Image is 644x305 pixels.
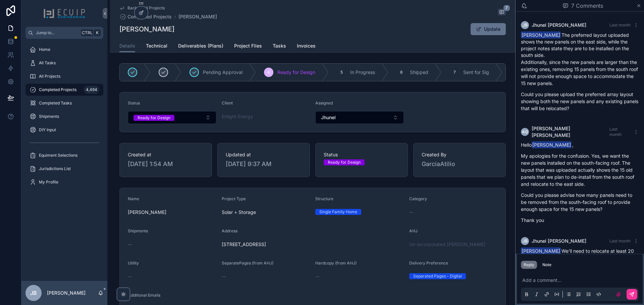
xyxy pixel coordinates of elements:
div: The preferred layout uploaded shows the new panels on the east side, while the project notes stat... [521,32,639,112]
a: All Tasks [25,57,103,69]
div: Separated Pages - Digital [413,273,462,279]
span: Hardcopy (from AHJ) [315,260,357,265]
span: [STREET_ADDRESS] [222,241,404,248]
span: [PERSON_NAME] [PERSON_NAME] [532,125,609,139]
span: Jhunel [PERSON_NAME] [532,22,586,28]
span: [PERSON_NAME] [521,247,561,254]
div: Ready for Design [138,115,170,121]
a: Back to All Projects [119,5,165,11]
a: Completed Projects [119,13,172,20]
a: Project Files [234,40,262,53]
a: Shipments [25,110,103,123]
span: Created By [422,151,497,158]
span: [PERSON_NAME] [128,209,216,216]
span: Completed Tasks [39,100,72,106]
h1: [PERSON_NAME] [119,24,174,34]
a: Invoices [297,40,316,53]
span: JB [523,22,528,28]
div: Ready for Design [328,159,361,165]
span: Tasks [273,43,286,49]
span: Completed Projects [39,87,76,92]
a: Un-incorporated [PERSON_NAME] [409,241,485,248]
span: Shipments [39,114,59,119]
a: Jurisdictions List [25,163,103,175]
span: Project Type [222,196,246,201]
span: Created at [128,151,204,158]
span: [PERSON_NAME] [521,31,561,39]
button: Jump to...CtrlK [25,27,103,39]
span: Technical [146,43,167,49]
span: Details [119,43,135,49]
span: Shipments [128,228,148,233]
a: DIY Input [25,124,103,136]
a: Tasks [273,40,286,53]
span: -- [222,273,226,280]
span: SeparatePages (from AHJ) [222,260,273,265]
p: Additionally, since the new panels are larger than the existing ones, removing 15 panels from the... [521,59,639,87]
a: Deliverables (Plans) [178,40,223,53]
p: My apologies for the confusion. Yes, we want the new panels installed on the south-facing roof. T... [521,152,639,187]
span: Ready for Design [277,69,315,76]
span: My Profile [39,179,58,185]
div: We’ll need to relocate at least 20 panels. Could you please provide the model number of the exist... [521,248,639,301]
span: -- [315,273,319,280]
p: [PERSON_NAME] [47,290,86,296]
span: 6 [400,70,402,75]
button: Reply [521,261,537,269]
a: Equiment Selections [25,149,103,161]
a: Details [119,40,135,53]
span: AG [522,129,528,135]
span: Solar + Storage [222,209,256,216]
span: Back to All Projects [127,5,165,11]
p: Could you please advise how many panels need to be removed from the south-facing roof to provide ... [521,192,639,213]
div: Single Family Home [319,209,357,215]
span: Client [222,100,233,105]
span: Status [324,151,399,158]
div: 4,494 [84,86,99,94]
span: Home [39,47,50,52]
a: All Projects [25,70,103,82]
span: Jump to... [36,30,78,35]
span: Sent for Sig [463,69,489,76]
span: 7 [503,5,510,11]
span: AHJ [409,228,418,233]
span: Jhunel [321,114,336,121]
span: Utility [128,260,139,265]
span: 4 [267,70,270,75]
span: Equiment Selections [39,153,77,158]
span: 5 [340,70,343,75]
img: App logo [43,8,86,19]
p: Hello , [521,141,639,148]
button: Update [471,23,506,35]
span: Pending Approval [203,69,243,76]
span: JB [523,238,528,244]
p: Could you please upload the preferred array layout showing both the new panels and any existing p... [521,91,639,112]
span: Address [222,228,237,233]
span: Last month [609,127,622,137]
a: Completed Tasks [25,97,103,109]
a: Enlight Energy [222,113,253,120]
a: Home [25,44,103,56]
button: 7 [498,9,506,17]
span: Additional Emails [128,293,160,298]
div: scrollable content [21,39,107,197]
span: Last month [609,238,631,243]
span: -- [128,241,132,248]
span: Deliverables (Plans) [178,43,223,49]
span: -- [128,273,132,280]
span: All Tasks [39,60,56,66]
span: [DATE] 1:54 AM [128,159,204,169]
span: JB [30,289,37,297]
span: Updated at [226,151,302,158]
span: Status [128,100,140,105]
span: DIY Input [39,127,56,133]
a: Technical [146,40,167,53]
span: Ctrl [81,29,93,36]
span: Project Files [234,43,262,49]
button: Note [540,261,554,269]
span: [DATE] 9:37 AM [226,159,302,169]
a: [PERSON_NAME] [178,13,217,20]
